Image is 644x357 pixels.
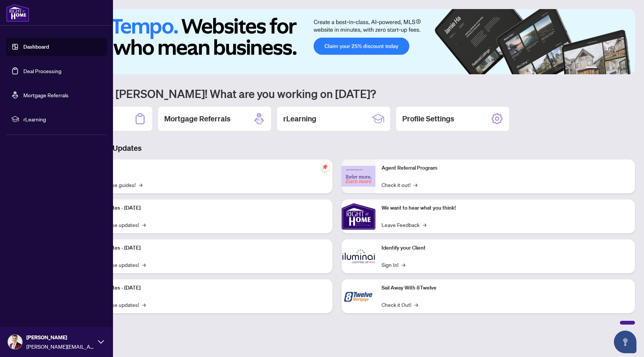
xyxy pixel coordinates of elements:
[8,335,22,349] img: Profile Icon
[600,67,603,70] button: 2
[164,113,230,124] h2: Mortgage Referrals
[26,333,94,342] span: [PERSON_NAME]
[618,67,621,70] button: 5
[342,166,375,187] img: Agent Referral Program
[382,244,629,252] p: Identify your Client
[382,204,629,212] p: We want to hear what you think!
[23,43,49,50] a: Dashboard
[612,67,615,70] button: 4
[26,342,94,351] span: [PERSON_NAME][EMAIL_ADDRESS][DOMAIN_NAME]
[283,113,316,124] h2: rLearning
[142,300,146,309] span: →
[342,199,375,233] img: We want to hear what you think!
[414,300,418,309] span: →
[624,67,627,70] button: 6
[139,181,142,189] span: →
[614,331,636,353] button: Open asap
[414,181,417,189] span: →
[39,143,635,153] h3: Brokerage & Industry Updates
[423,221,426,229] span: →
[23,67,61,74] a: Deal Processing
[320,162,330,172] span: pushpin
[23,115,102,123] span: rLearning
[79,244,327,252] p: Platform Updates - [DATE]
[382,260,405,269] a: Sign In!→
[585,67,597,70] button: 1
[382,181,417,189] a: Check it out!→
[142,221,146,229] span: →
[79,204,327,212] p: Platform Updates - [DATE]
[382,284,629,292] p: Sail Away With 8Twelve
[342,239,375,273] img: Identify your Client
[382,300,418,309] a: Check it Out!→
[23,92,69,98] a: Mortgage Referrals
[401,260,405,269] span: →
[142,260,146,269] span: →
[342,279,375,313] img: Sail Away With 8Twelve
[39,86,635,101] h1: Welcome back [PERSON_NAME]! What are you working on [DATE]?
[402,113,454,124] h2: Profile Settings
[79,284,327,292] p: Platform Updates - [DATE]
[79,164,327,172] p: Self-Help
[382,164,629,172] p: Agent Referral Program
[606,67,609,70] button: 3
[382,221,426,229] a: Leave Feedback→
[39,9,635,74] img: Slide 0
[6,4,29,22] img: logo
